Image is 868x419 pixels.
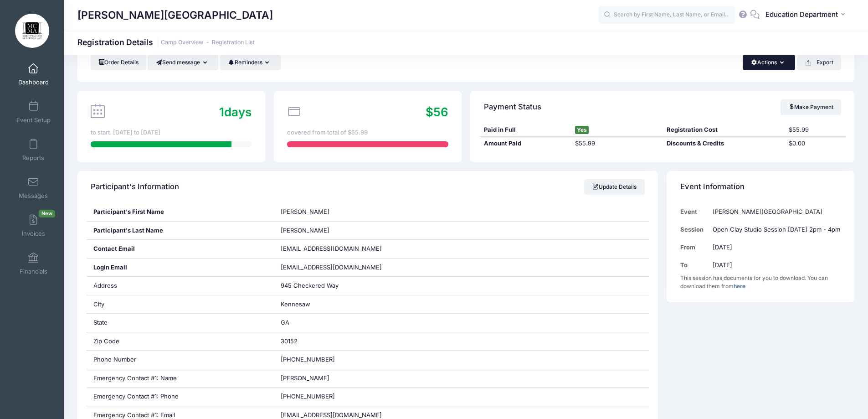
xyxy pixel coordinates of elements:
span: [PERSON_NAME] [281,208,329,215]
div: days [219,103,252,121]
span: $56 [426,105,448,119]
span: Messages [19,192,48,200]
span: [PERSON_NAME] [281,374,329,382]
td: Open Clay Studio Session [DATE] 2pm - 4pm [708,221,841,238]
button: Actions [743,55,795,70]
span: GA [281,319,289,326]
div: State [87,314,274,332]
h4: Payment Status [484,94,541,120]
div: Address [87,277,274,295]
span: Reports [22,154,44,162]
a: Dashboard [12,58,55,90]
div: Paid in Full [479,125,571,134]
h1: Registration Details [77,37,255,47]
span: Education Department [765,10,838,20]
button: Reminders [220,55,281,70]
div: Discounts & Credits [663,139,785,148]
td: [DATE] [708,256,841,274]
div: to start. [DATE] to [DATE] [91,128,252,137]
a: Make Payment [781,99,841,115]
h4: Participant's Information [91,174,179,200]
div: City [87,295,274,314]
a: Update Details [584,179,645,195]
div: This session has documents for you to download. You can download them from [680,274,841,290]
input: Search by First Name, Last Name, or Email... [598,6,735,24]
span: Event Setup [16,116,51,124]
span: [PHONE_NUMBER] [281,356,335,363]
button: Export [797,55,841,70]
a: Financials [12,248,55,279]
button: Send message [148,55,218,70]
span: [EMAIL_ADDRESS][DOMAIN_NAME] [281,263,395,272]
div: Contact Email [87,240,274,258]
button: Education Department [760,5,854,26]
td: [PERSON_NAME][GEOGRAPHIC_DATA] [708,203,841,221]
span: 30152 [281,337,298,345]
div: Zip Code [87,332,274,351]
div: Registration Cost [663,125,785,134]
span: Invoices [22,230,45,238]
div: Login Email [87,259,274,277]
td: Event [680,203,708,221]
span: Yes [575,126,589,134]
h4: Event Information [680,174,745,200]
a: Camp Overview [161,39,203,46]
a: Order Details [91,55,146,70]
a: Registration List [212,39,255,46]
div: Participant's Last Name [87,222,274,240]
a: Event Setup [12,96,55,128]
span: [EMAIL_ADDRESS][DOMAIN_NAME] [281,411,382,419]
span: Financials [20,268,47,275]
a: InvoicesNew [12,210,55,242]
div: $0.00 [785,139,846,148]
div: Emergency Contact #1: Name [87,369,274,388]
span: New [39,210,55,217]
a: Messages [12,172,55,204]
td: To [680,256,708,274]
a: Reports [12,134,55,166]
span: [EMAIL_ADDRESS][DOMAIN_NAME] [281,245,382,252]
td: [DATE] [708,238,841,256]
div: Amount Paid [479,139,571,148]
div: $55.99 [785,125,846,134]
div: Phone Number [87,351,274,369]
span: [PERSON_NAME] [281,227,329,234]
td: From [680,238,708,256]
span: 945 Checkered Way [281,282,339,289]
h1: [PERSON_NAME][GEOGRAPHIC_DATA] [77,5,273,26]
a: here [734,283,745,290]
span: Kennesaw [281,300,310,308]
span: 1 [219,105,224,119]
span: [PHONE_NUMBER] [281,393,335,400]
div: $55.99 [571,139,663,148]
span: Dashboard [18,78,49,86]
img: Marietta Cobb Museum of Art [15,14,49,48]
div: Emergency Contact #1: Phone [87,388,274,406]
div: Participant's First Name [87,203,274,221]
td: Session [680,221,708,238]
div: covered from total of $55.99 [287,128,448,137]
